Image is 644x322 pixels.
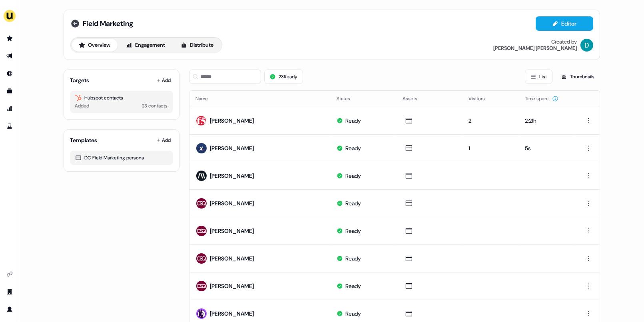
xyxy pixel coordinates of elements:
[536,20,593,29] a: Editor
[3,303,16,316] a: Go to profile
[210,199,254,207] div: [PERSON_NAME]
[345,199,361,207] div: Ready
[3,120,16,133] a: Go to experiments
[210,254,254,262] div: [PERSON_NAME]
[337,91,360,106] button: Status
[345,172,361,180] div: Ready
[536,16,593,31] button: Editor
[155,75,173,86] button: Add
[494,45,577,52] div: [PERSON_NAME] [PERSON_NAME]
[210,310,254,318] div: [PERSON_NAME]
[3,268,16,280] a: Go to integrations
[75,94,168,102] div: Hubspot contacts
[525,70,552,84] button: List
[3,285,16,298] a: Go to team
[345,144,361,152] div: Ready
[119,39,172,52] button: Engagement
[174,39,221,52] button: Distribute
[345,254,361,262] div: Ready
[210,282,254,290] div: [PERSON_NAME]
[75,154,168,162] div: DC Field Marketing persona
[75,102,90,110] div: Added
[525,144,566,152] div: 5s
[155,135,173,146] button: Add
[345,310,361,318] div: Ready
[3,85,16,97] a: Go to templates
[525,117,566,125] div: 2:21h
[210,144,254,152] div: [PERSON_NAME]
[196,91,218,106] button: Name
[70,76,90,84] div: Targets
[210,117,254,125] div: [PERSON_NAME]
[469,91,494,106] button: Visitors
[3,67,16,80] a: Go to Inbound
[345,282,361,290] div: Ready
[469,144,512,152] div: 1
[210,227,254,235] div: [PERSON_NAME]
[72,39,118,52] button: Overview
[345,117,361,125] div: Ready
[345,227,361,235] div: Ready
[210,172,254,180] div: [PERSON_NAME]
[3,50,16,62] a: Go to outbound experience
[469,117,512,125] div: 2
[552,39,577,45] div: Created by
[3,32,16,45] a: Go to prospects
[70,136,98,144] div: Templates
[525,91,558,106] button: Time spent
[264,70,303,84] button: 23Ready
[580,39,593,52] img: David
[556,70,600,84] button: Thumbnails
[83,19,134,28] span: Field Marketing
[396,91,462,107] th: Assets
[3,102,16,115] a: Go to attribution
[142,102,168,110] div: 23 contacts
